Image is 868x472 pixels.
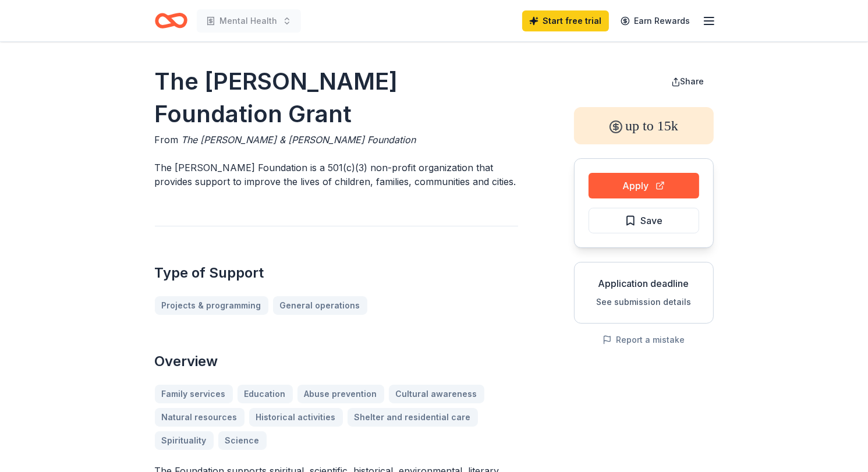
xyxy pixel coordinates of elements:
h2: Overview [155,352,518,371]
div: From [155,133,518,147]
div: Application deadline [584,276,704,290]
a: Home [155,7,187,34]
h1: The [PERSON_NAME] Foundation Grant [155,65,518,130]
button: Share [662,70,714,93]
button: Apply [589,173,699,198]
h2: Type of Support [155,264,518,282]
button: Report a mistake [603,333,685,347]
div: up to 15k [574,107,714,144]
a: Earn Rewards [614,10,697,31]
a: Projects & programming [155,296,268,315]
span: Share [681,76,704,86]
a: Start free trial [522,10,609,31]
button: Mental Health [197,9,301,33]
p: The [PERSON_NAME] Foundation is a 501(c)(3) non-profit organization that provides support to impr... [155,161,518,189]
a: General operations [273,296,367,315]
span: Save [641,213,663,228]
span: The [PERSON_NAME] & [PERSON_NAME] Foundation [182,134,416,145]
button: See submission details [596,295,691,309]
button: Save [589,208,699,233]
span: Mental Health [220,14,278,28]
